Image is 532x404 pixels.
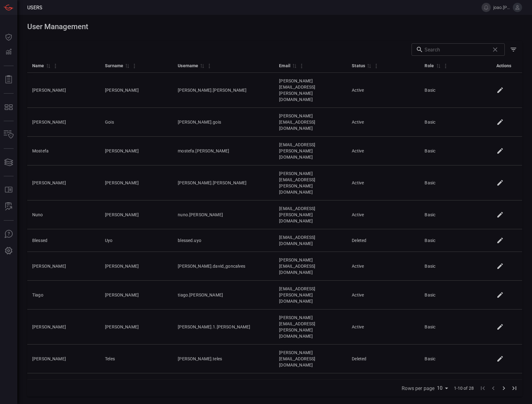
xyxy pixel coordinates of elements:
button: Go to last page [509,383,520,393]
td: [PERSON_NAME].david_goncalves [173,252,274,281]
td: [PERSON_NAME] [100,281,173,310]
div: Status [352,62,365,69]
td: [EMAIL_ADDRESS][PERSON_NAME][DOMAIN_NAME] [274,137,347,165]
span: Sort by Email ascending [290,63,298,68]
td: tiago.[PERSON_NAME] [173,281,274,310]
span: Go to last page [509,385,520,391]
td: [PERSON_NAME].[PERSON_NAME] [173,165,274,200]
button: Column Actions [129,61,139,71]
input: Search [425,43,487,56]
td: Basic [420,165,492,200]
td: [PERSON_NAME] [100,200,173,229]
td: mostefa.[PERSON_NAME] [173,137,274,165]
td: Basic [420,108,492,137]
td: Basic [420,73,492,108]
td: Active [347,73,420,108]
td: Gois [100,108,173,137]
td: [PERSON_NAME][EMAIL_ADDRESS][PERSON_NAME][DOMAIN_NAME] [274,310,347,345]
td: [PERSON_NAME] [27,108,100,137]
td: [EMAIL_ADDRESS][PERSON_NAME][DOMAIN_NAME] [274,200,347,229]
td: [EMAIL_ADDRESS][DOMAIN_NAME] [274,229,347,252]
button: Column Actions [204,61,214,71]
td: Active [347,108,420,137]
td: [PERSON_NAME][EMAIL_ADDRESS][DOMAIN_NAME] [274,345,347,373]
h1: User Management [27,22,522,31]
td: Nuno [27,200,100,229]
span: Sort by Name ascending [44,63,52,68]
td: [EMAIL_ADDRESS][PERSON_NAME][DOMAIN_NAME] [274,281,347,310]
span: Go to previous page [488,385,499,391]
button: Show/Hide filters [507,43,520,56]
td: Basic [420,345,492,373]
span: Go to next page [499,385,509,391]
button: Reports [1,72,16,87]
td: Teles [100,345,173,373]
td: Basic [420,252,492,281]
td: Uyo [100,229,173,252]
span: Sort by Status ascending [365,63,373,68]
td: blessed.uyo [173,229,274,252]
td: Active [347,310,420,345]
button: ALERT ANALYSIS [1,199,16,214]
button: Column Actions [297,61,307,71]
td: [PERSON_NAME] [100,252,173,281]
span: Sort by Role ascending [434,63,442,68]
button: Dashboard [1,30,16,45]
span: Go to first page [477,385,488,391]
td: [PERSON_NAME] [100,73,173,108]
td: [PERSON_NAME] [100,165,173,200]
span: Users [27,5,42,11]
span: Sort by Surname ascending [123,63,131,68]
td: Mostefa [27,137,100,165]
td: nuno.[PERSON_NAME] [173,200,274,229]
div: Role [425,62,434,69]
td: Basic [420,200,492,229]
label: Rows per page [402,385,434,392]
button: Inventory [1,127,16,142]
button: Column Actions [50,61,60,71]
button: Preferences [1,244,16,258]
div: Email [279,62,290,69]
td: Basic [420,281,492,310]
div: Surname [105,62,123,69]
td: Basic [420,310,492,345]
td: [PERSON_NAME] [100,310,173,345]
div: Name [32,62,44,69]
button: Rule Catalog [1,182,16,197]
td: Basic [420,229,492,252]
span: joao.[PERSON_NAME] [493,5,510,10]
td: [PERSON_NAME] [27,345,100,373]
td: [PERSON_NAME][EMAIL_ADDRESS][PERSON_NAME][DOMAIN_NAME] [274,73,347,108]
td: [PERSON_NAME] [27,165,100,200]
td: [PERSON_NAME] [100,137,173,165]
span: Sort by Username ascending [198,63,206,68]
button: Column Actions [371,61,381,71]
td: Basic [420,137,492,165]
td: [PERSON_NAME].gois [173,108,274,137]
button: Cards [1,155,16,170]
td: Active [347,200,420,229]
button: Detections [1,45,16,59]
button: Ask Us A Question [1,227,16,242]
td: [PERSON_NAME] [27,73,100,108]
td: Blessed [27,229,100,252]
button: Column Actions [441,61,451,71]
td: [PERSON_NAME].[PERSON_NAME] [173,73,274,108]
td: [PERSON_NAME] [27,310,100,345]
td: Active [347,165,420,200]
td: [PERSON_NAME][EMAIL_ADDRESS][PERSON_NAME][DOMAIN_NAME] [274,165,347,200]
td: [PERSON_NAME][EMAIL_ADDRESS][DOMAIN_NAME] [274,252,347,281]
div: Actions [496,62,512,69]
td: [PERSON_NAME] [27,252,100,281]
td: Deleted [347,229,420,252]
td: Active [347,137,420,165]
td: Deleted [347,345,420,373]
td: [PERSON_NAME][EMAIL_ADDRESS][DOMAIN_NAME] [274,108,347,137]
button: MITRE - Detection Posture [1,100,16,115]
button: Go to next page [499,383,509,393]
td: Tiago [27,281,100,310]
td: Active [347,281,420,310]
div: Rows per page [437,383,450,393]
